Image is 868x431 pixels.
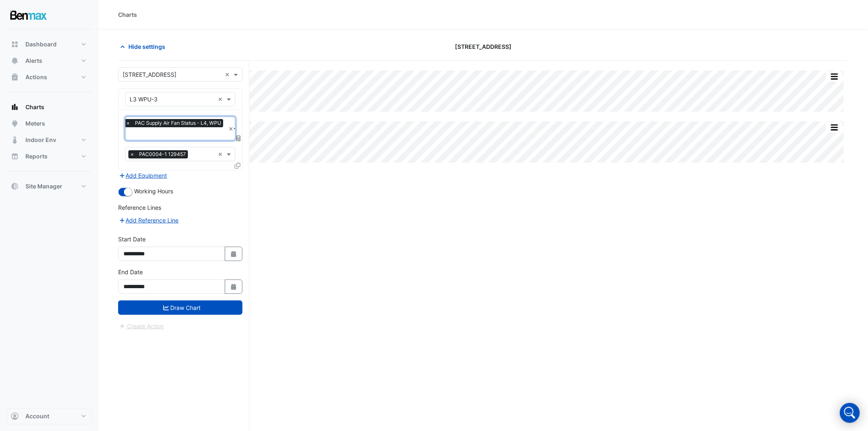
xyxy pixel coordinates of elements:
[840,403,860,423] div: Open Intercom Messenger
[11,182,19,190] app-icon: Site Manager
[11,103,19,111] app-icon: Charts
[118,300,242,315] button: Draw Chart
[826,122,843,133] button: More Options
[7,148,92,165] button: Reports
[118,171,168,180] button: Add Equipment
[133,119,223,127] span: PAC Supply Air Fan Status - L4, WPU
[128,150,136,158] span: ×
[230,250,238,257] fa-icon: Select Date
[10,7,47,23] img: Company Logo
[118,10,137,19] div: Charts
[118,322,164,329] app-escalated-ticket-create-button: Please draw the charts first
[25,152,48,160] span: Reports
[118,203,161,212] label: Reference Lines
[11,136,19,144] app-icon: Indoor Env
[218,95,225,103] span: Clear
[7,53,92,69] button: Alerts
[118,39,171,54] button: Hide settings
[7,69,92,85] button: Actions
[455,42,512,51] span: [STREET_ADDRESS]
[25,40,57,48] span: Dashboard
[235,162,240,169] span: Clone Favourites and Tasks from this Equipment to other Equipment
[218,150,225,158] span: Clear
[7,178,92,195] button: Site Manager
[25,119,45,128] span: Meters
[124,119,132,127] span: ×
[118,235,146,243] label: Start Date
[25,103,44,111] span: Charts
[118,215,179,225] button: Add Reference Line
[25,136,56,144] span: Indoor Env
[7,36,92,53] button: Dashboard
[11,152,19,160] app-icon: Reports
[11,40,19,48] app-icon: Dashboard
[25,182,62,190] span: Site Manager
[25,57,42,65] span: Alerts
[7,408,92,424] button: Account
[11,73,19,81] app-icon: Actions
[11,119,19,128] app-icon: Meters
[137,150,188,158] span: PAC0004-1 129457
[11,57,19,65] app-icon: Alerts
[7,115,92,132] button: Meters
[134,188,173,195] span: Working Hours
[826,71,843,82] button: More Options
[230,283,238,290] fa-icon: Select Date
[235,135,242,142] span: Choose Function
[25,73,47,81] span: Actions
[7,99,92,115] button: Charts
[7,132,92,148] button: Indoor Env
[25,412,49,420] span: Account
[118,268,143,276] label: End Date
[128,42,165,51] span: Hide settings
[228,124,233,133] span: Clear
[225,70,232,79] span: Clear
